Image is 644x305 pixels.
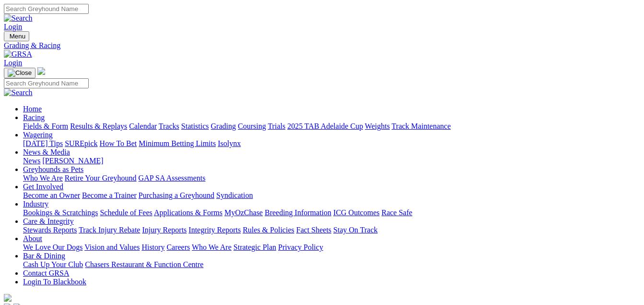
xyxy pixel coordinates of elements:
a: Careers [166,243,190,251]
a: Who We Are [192,243,232,251]
a: News & Media [23,148,70,156]
a: Integrity Reports [188,226,241,234]
a: Bookings & Scratchings [23,208,98,217]
input: Search [4,78,89,88]
a: Grading & Racing [4,41,640,50]
a: How To Bet [100,139,137,147]
a: Stay On Track [333,226,377,234]
a: Racing [23,113,45,122]
a: Minimum Betting Limits [139,139,216,147]
a: Wagering [23,131,53,139]
a: GAP SA Assessments [139,174,206,182]
a: 2025 TAB Adelaide Cup [287,122,363,130]
a: [PERSON_NAME] [42,157,103,165]
a: Coursing [238,122,266,130]
img: logo-grsa-white.png [4,294,12,302]
a: Breeding Information [265,208,331,217]
a: Track Maintenance [392,122,451,130]
a: Applications & Forms [154,208,222,217]
a: ICG Outcomes [333,208,379,217]
a: Care & Integrity [23,217,74,225]
a: Trials [268,122,285,130]
div: Racing [23,122,640,131]
span: Menu [10,33,25,40]
a: Track Injury Rebate [79,226,140,234]
a: Purchasing a Greyhound [139,191,214,199]
div: Industry [23,208,640,217]
a: Login [4,23,22,31]
a: Get Involved [23,183,63,191]
a: Become an Owner [23,191,80,199]
a: News [23,157,40,165]
a: Tracks [159,122,179,130]
a: Isolynx [218,139,241,147]
a: Contact GRSA [23,269,69,277]
a: Results & Replays [70,122,127,130]
img: Close [8,69,32,77]
img: GRSA [4,50,32,59]
a: Industry [23,200,48,208]
a: Become a Trainer [82,191,137,199]
a: Weights [365,122,390,130]
a: Fields & Form [23,122,68,130]
a: Privacy Policy [278,243,323,251]
a: Login [4,59,22,67]
a: History [141,243,164,251]
a: [DATE] Tips [23,139,63,147]
a: Race Safe [381,208,412,217]
a: Strategic Plan [234,243,276,251]
a: Cash Up Your Club [23,260,83,268]
a: Schedule of Fees [100,208,152,217]
a: Injury Reports [142,226,187,234]
a: Statistics [181,122,209,130]
img: Search [4,14,33,23]
a: Calendar [129,122,157,130]
div: About [23,243,640,252]
a: Chasers Restaurant & Function Centre [85,260,203,268]
a: Rules & Policies [243,226,294,234]
a: Greyhounds as Pets [23,165,83,173]
a: Retire Your Greyhound [65,174,137,182]
a: MyOzChase [224,208,263,217]
a: Syndication [216,191,253,199]
input: Search [4,4,89,14]
a: Home [23,105,42,113]
div: Care & Integrity [23,226,640,234]
button: Toggle navigation [4,31,29,41]
button: Toggle navigation [4,68,35,78]
div: Greyhounds as Pets [23,174,640,183]
div: News & Media [23,157,640,165]
a: Grading [211,122,236,130]
a: Bar & Dining [23,252,65,260]
a: Stewards Reports [23,226,77,234]
a: Vision and Values [84,243,140,251]
img: logo-grsa-white.png [37,67,45,75]
a: About [23,234,42,243]
div: Wagering [23,139,640,148]
a: Login To Blackbook [23,278,86,286]
a: Who We Are [23,174,63,182]
a: We Love Our Dogs [23,243,82,251]
a: SUREpick [65,139,97,147]
div: Get Involved [23,191,640,200]
img: Search [4,88,33,97]
div: Bar & Dining [23,260,640,269]
a: Fact Sheets [296,226,331,234]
